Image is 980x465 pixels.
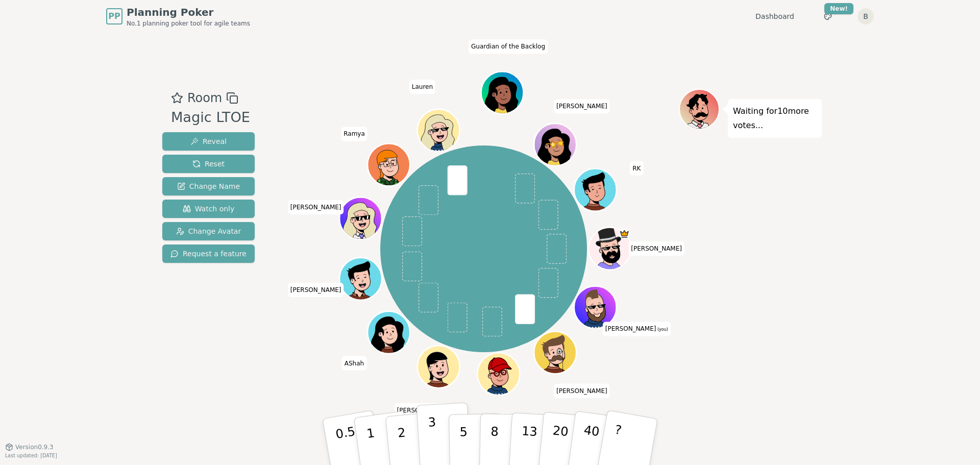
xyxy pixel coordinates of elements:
[628,241,684,256] span: Click to change your name
[5,443,54,451] button: Version0.9.3
[656,328,668,332] span: (you)
[177,181,240,191] span: Change Name
[498,413,511,428] span: Click to change your name
[162,200,255,218] button: Watch only
[342,356,366,371] span: Click to change your name
[162,244,255,263] button: Request a feature
[341,127,367,141] span: Click to change your name
[819,7,837,26] button: New!
[183,204,235,214] span: Watch only
[733,104,817,133] p: Waiting for 10 more votes...
[576,288,616,328] button: Click to change your avatar
[171,89,183,107] button: Add as favourite
[15,443,54,451] span: Version 0.9.3
[170,249,247,259] span: Request a feature
[5,453,57,458] span: Last updated: [DATE]
[288,283,344,298] span: Click to change your name
[755,11,794,21] a: Dashboard
[108,10,120,22] span: PP
[554,100,610,114] span: Click to change your name
[857,8,874,25] button: B
[171,107,250,128] div: Magic LTOE
[127,19,250,28] span: No.1 planning poker tool for agile teams
[603,322,671,336] span: Click to change your name
[554,384,610,398] span: Click to change your name
[106,5,250,28] a: PPPlanning PokerNo.1 planning poker tool for agile teams
[162,155,255,173] button: Reset
[630,161,643,176] span: Click to change your name
[619,229,630,239] span: Tim is the host
[190,136,227,146] span: Reveal
[288,200,344,214] span: Click to change your name
[192,159,225,169] span: Reset
[127,5,250,19] span: Planning Poker
[162,132,255,151] button: Reveal
[824,3,853,14] div: New!
[469,40,548,54] span: Click to change your name
[176,226,241,236] span: Change Avatar
[409,80,435,94] span: Click to change your name
[162,222,255,240] button: Change Avatar
[395,403,451,418] span: Click to change your name
[162,177,255,195] button: Change Name
[187,89,222,107] span: Room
